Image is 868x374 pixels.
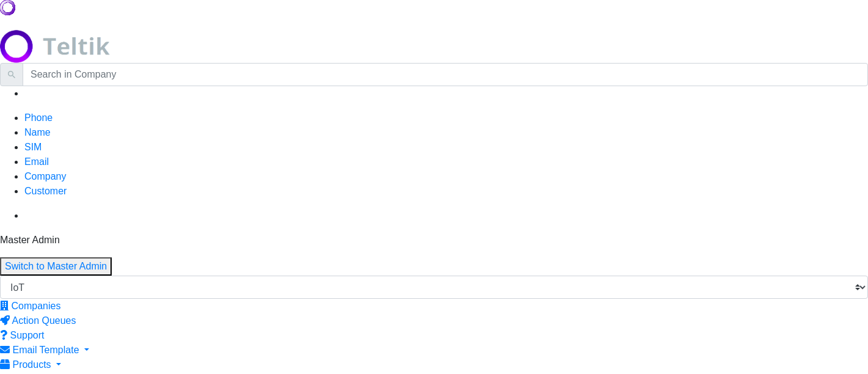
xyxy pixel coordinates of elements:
span: Products [12,359,51,370]
a: SIM [24,142,42,152]
span: Action Queues [12,315,76,326]
a: Company [24,171,66,182]
span: Companies [11,301,60,311]
a: Customer [24,186,67,196]
a: Phone [24,112,52,123]
a: Name [24,127,51,137]
span: Support [10,330,44,340]
a: Switch to Master Admin [5,261,107,271]
a: Email [24,156,49,167]
input: Search in Company [23,63,868,86]
span: Email Template [12,345,79,355]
